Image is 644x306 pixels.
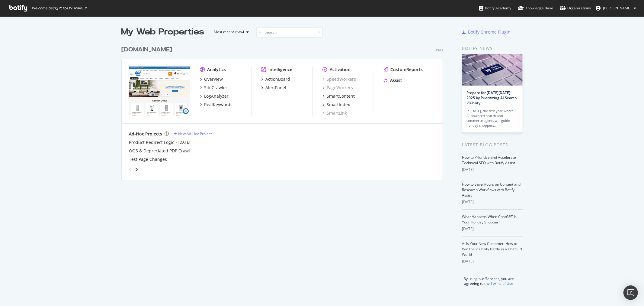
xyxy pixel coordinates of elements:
[603,5,631,11] span: Michalla Mannino
[129,131,162,137] div: Ad-Hoc Projects
[129,67,190,116] img: abt.com
[479,5,511,11] div: Botify Academy
[462,54,523,86] img: Prepare for Black Friday 2025 by Prioritizing AI Search Visibility
[207,67,226,73] div: Analytics
[209,27,252,37] button: Most recent crawl
[462,241,523,257] a: AI Is Your New Customer: How to Win the Visibility Battle in a ChatGPT World
[462,45,523,52] div: Botify news
[384,77,402,83] a: Assist
[261,76,290,82] a: ActionBoard
[591,3,641,13] button: [PERSON_NAME]
[462,226,523,232] div: [DATE]
[462,29,511,35] a: Botify Chrome Plugin
[129,148,190,154] a: OOS & Depreciated PDP Crawl
[121,45,175,54] a: [DOMAIN_NAME]
[134,167,139,173] div: angle-right
[623,285,638,300] div: Open Intercom Messenger
[518,5,553,11] div: Knowledge Base
[204,85,227,91] div: SiteCrawler
[462,155,516,165] a: How to Prioritize and Accelerate Technical SEO with Botify Assist
[462,182,521,198] a: How to Save Hours on Content and Research Workflows with Botify Assist
[467,109,518,128] div: In [DATE], the first year where AI-powered search and commerce agents will guide holiday shoppers…
[322,93,355,99] a: SmartContent
[462,199,523,205] div: [DATE]
[462,167,523,172] div: [DATE]
[214,30,244,34] div: Most recent crawl
[121,45,172,54] div: [DOMAIN_NAME]
[462,214,517,225] a: What Happens When ChatGPT Is Your Holiday Shopper?
[261,85,286,91] a: AlertPanel
[322,76,356,82] a: SpeedWorkers
[129,156,167,162] a: Test Page Changes
[127,165,134,174] div: angle-left
[204,93,229,99] div: LogAnalyzer
[436,47,443,53] div: Pro
[204,102,232,108] div: RealKeywords
[467,90,517,106] a: Prepare for [DATE][DATE] 2025 by Prioritizing AI Search Visibility
[322,102,350,108] a: SmartIndex
[265,85,286,91] div: AlertPanel
[256,27,323,37] input: Search
[455,273,523,286] div: By using our Services, you are agreeing to the
[322,110,347,116] a: SmartLink
[178,140,190,145] a: [DATE]
[204,76,223,82] div: Overview
[200,102,232,108] a: RealKeywords
[560,5,591,11] div: Organizations
[121,26,204,38] div: My Web Properties
[327,102,350,108] div: SmartIndex
[384,67,423,73] a: CustomReports
[390,67,423,73] div: CustomReports
[129,139,174,145] a: Product Redirect Logic
[390,77,402,83] div: Assist
[462,259,523,264] div: [DATE]
[174,131,212,136] a: New Ad-Hoc Project
[322,85,353,91] a: PageWorkers
[200,85,227,91] a: SiteCrawler
[200,76,223,82] a: Overview
[468,29,511,35] div: Botify Chrome Plugin
[462,142,523,148] div: Latest Blog Posts
[268,67,292,73] div: Intelligence
[265,76,290,82] div: ActionBoard
[32,6,86,11] span: Welcome back, [PERSON_NAME] !
[121,38,448,180] div: grid
[178,131,212,136] div: New Ad-Hoc Project
[491,281,513,286] a: Terms of Use
[330,67,351,73] div: Activation
[200,93,229,99] a: LogAnalyzer
[327,93,355,99] div: SmartContent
